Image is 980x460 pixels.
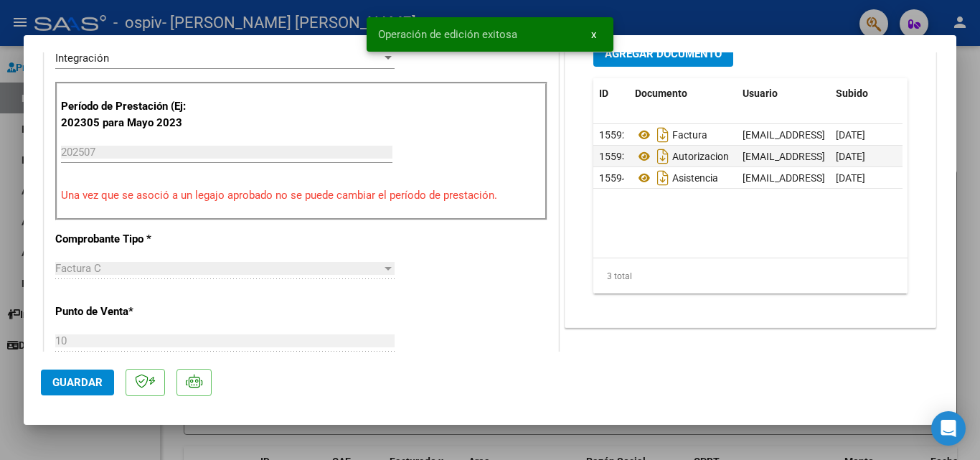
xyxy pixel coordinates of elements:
span: Agregar Documento [605,47,722,60]
p: Una vez que se asoció a un legajo aprobado no se puede cambiar el período de prestación. [61,187,542,204]
span: [DATE] [836,129,865,141]
p: Comprobante Tipo * [55,231,203,248]
span: Factura C [55,262,101,275]
span: x [591,28,596,41]
datatable-header-cell: Subido [830,78,902,109]
span: Autorizacion [635,151,729,162]
datatable-header-cell: Documento [629,78,737,109]
div: DOCUMENTACIÓN RESPALDATORIA [565,29,936,327]
datatable-header-cell: ID [593,78,629,109]
span: Guardar [52,376,103,389]
span: Subido [836,88,868,99]
button: Agregar Documento [593,40,733,67]
span: [DATE] [836,151,865,162]
p: Punto de Venta [55,304,203,320]
i: Descargar documento [654,123,672,146]
datatable-header-cell: Acción [902,78,974,109]
button: x [580,22,608,47]
div: 3 total [593,258,908,294]
span: Documento [635,88,687,99]
span: Factura [635,129,707,141]
span: [DATE] [836,172,865,184]
p: Período de Prestación (Ej: 202305 para Mayo 2023 [61,98,205,131]
span: Operación de edición exitosa [378,27,517,42]
datatable-header-cell: Usuario [737,78,830,109]
span: 15592 [599,129,628,141]
button: Guardar [41,370,114,395]
div: Open Intercom Messenger [931,411,966,446]
span: Usuario [743,88,778,99]
span: Integración [55,52,109,65]
i: Descargar documento [654,166,672,189]
i: Descargar documento [654,145,672,168]
span: 15594 [599,172,628,184]
span: 15593 [599,151,628,162]
span: ID [599,88,608,99]
span: Asistencia [635,172,718,184]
